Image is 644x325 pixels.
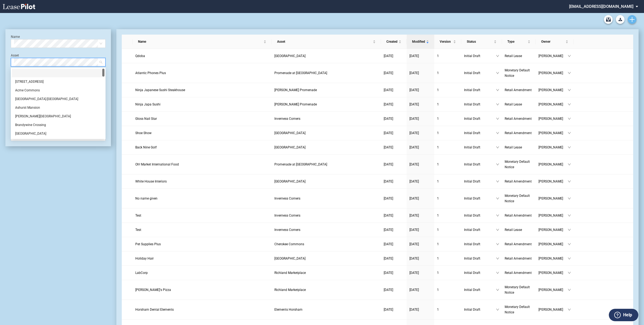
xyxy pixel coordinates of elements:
span: down [496,288,499,291]
span: 1 [437,180,439,183]
span: 1 [437,308,439,311]
span: down [568,146,571,149]
th: Asset [272,35,381,49]
a: Retail Lease [505,102,533,107]
span: [DATE] [409,197,419,200]
a: Ninja Japa Sushi [135,102,269,107]
span: 1 [437,88,439,92]
span: [DATE] [384,271,393,275]
span: Inverness Corners [274,214,300,217]
a: 1 [437,162,459,167]
span: [PERSON_NAME] [538,241,568,247]
a: Inverness Corners [274,227,378,233]
span: Initial Draft [464,70,496,76]
a: Test [135,227,269,233]
a: Cherokee Commons [274,241,378,247]
span: Initial Draft [464,145,496,150]
a: [DATE] [409,287,432,293]
a: [DATE] [384,102,404,107]
span: Retail Amendment [505,271,532,275]
a: Retail Amendment [505,87,533,93]
div: Brandywine Crossing [15,122,101,128]
span: down [568,88,571,92]
span: Initial Draft [464,227,496,233]
a: 1 [437,287,459,293]
span: Monetary Default Notice [505,305,530,314]
a: [DATE] [409,70,432,76]
span: Ninja Japa Sushi [135,102,160,106]
span: Retail Amendment [505,242,532,246]
span: Retail Lease [505,145,522,149]
span: 1 [437,117,439,121]
span: [DATE] [409,288,419,292]
span: Richland Marketplace [274,288,306,292]
a: [GEOGRAPHIC_DATA] [274,179,378,184]
a: Back Nine Golf [135,145,269,150]
span: Shoe Show [135,131,152,135]
span: 1 [437,71,439,75]
label: Name [11,35,20,39]
a: Monetary Default Notice [505,193,533,204]
span: Initial Draft [464,130,496,136]
a: Retail Lease [505,53,533,59]
span: 1 [437,257,439,260]
span: [PERSON_NAME] [538,53,568,59]
span: Richland Marketplace [274,271,306,275]
a: [DATE] [384,87,404,93]
a: [DATE] [409,87,432,93]
a: Archive [604,15,613,24]
span: [PERSON_NAME] [538,179,568,184]
a: Inverness Corners [274,213,378,218]
span: LabCorp [135,271,148,275]
span: down [496,146,499,149]
md-menu: Download Blank Form List [614,15,626,24]
span: Test [135,214,141,217]
div: Bishop's Corner [12,112,104,121]
span: 1 [437,131,439,135]
span: 1 [437,102,439,106]
span: Initial Draft [464,270,496,276]
div: Brandywine Crossing [12,121,104,129]
div: Acme Commons [12,86,104,95]
a: [DATE] [384,227,404,233]
a: [DATE] [409,270,432,276]
a: [DATE] [384,145,404,150]
div: Brook Highland Shopping Center [12,129,104,138]
span: down [568,163,571,166]
a: Promenade at [GEOGRAPHIC_DATA] [274,70,378,76]
a: Inverness Corners [274,116,378,121]
span: down [568,243,571,246]
div: Ashurst Mansion [15,105,101,110]
a: Retail Amendment [505,270,533,276]
span: Atlantic Phones Plus [135,71,166,75]
a: [DATE] [409,162,432,167]
button: Download Blank Form [616,15,625,24]
span: Retail Amendment [505,214,532,217]
a: [DATE] [409,307,432,312]
span: down [496,228,499,231]
span: 1 [437,271,439,275]
th: Status [461,35,502,49]
a: Gloss Nail Star [135,116,269,121]
span: Initial Draft [464,307,496,312]
span: Elements Horsham [274,308,303,311]
span: Holiday Hair [135,257,154,260]
span: [DATE] [384,288,393,292]
span: [DATE] [384,71,393,75]
span: [DATE] [409,180,419,183]
span: Westwood Shopping Center [274,145,305,149]
a: 1 [437,179,459,184]
span: [DATE] [409,145,419,149]
a: [DATE] [384,213,404,218]
span: down [568,131,571,135]
a: [PERSON_NAME] Promenade [274,102,378,107]
span: [PERSON_NAME] [538,162,568,167]
span: Back Nine Golf [135,145,157,149]
a: Monetary Default Notice [505,68,533,78]
span: down [496,197,499,200]
span: Initial Draft [464,241,496,247]
th: Modified [407,35,434,49]
a: [DATE] [384,270,404,276]
span: down [496,214,499,217]
a: [DATE] [409,53,432,59]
